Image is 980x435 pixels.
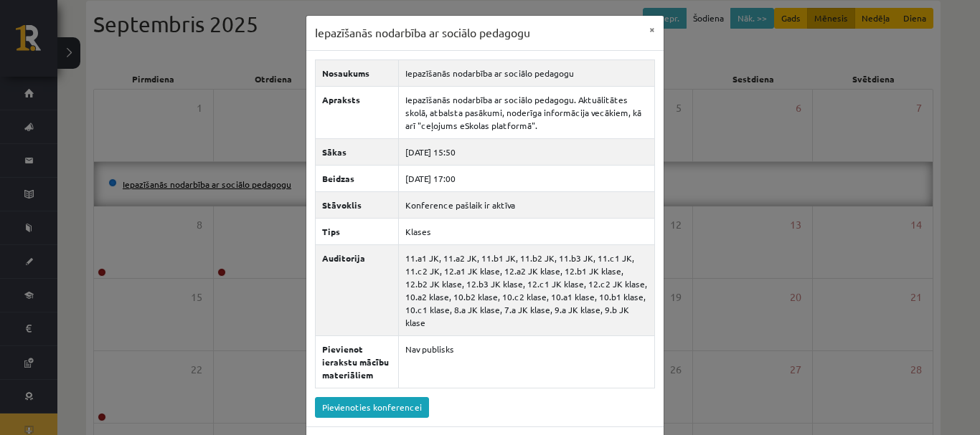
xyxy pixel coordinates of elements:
td: Konference pašlaik ir aktīva [398,191,654,218]
button: × [641,16,664,43]
th: Tips [315,218,398,244]
a: Pievienoties konferencei [315,397,429,418]
td: 11.a1 JK, 11.a2 JK, 11.b1 JK, 11.b2 JK, 11.b3 JK, 11.c1 JK, 11.c2 JK, 12.a1 JK klase, 12.a2 JK kl... [398,244,654,335]
th: Pievienot ierakstu mācību materiāliem [315,335,398,388]
td: Nav publisks [398,335,654,388]
th: Sākas [315,138,398,165]
td: Iepazīšanās nodarbība ar sociālo pedagogu. Aktuālitātes skolā, atbalsta pasākumi, noderīga inform... [398,86,654,138]
th: Apraksts [315,86,398,138]
th: Nosaukums [315,59,398,86]
th: Beidzas [315,165,398,191]
h3: Iepazīšanās nodarbība ar sociālo pedagogu [315,24,530,42]
td: [DATE] 17:00 [398,165,654,191]
td: Klases [398,218,654,244]
th: Stāvoklis [315,191,398,218]
th: Auditorija [315,244,398,335]
td: Iepazīšanās nodarbība ar sociālo pedagogu [398,59,654,86]
td: [DATE] 15:50 [398,138,654,165]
